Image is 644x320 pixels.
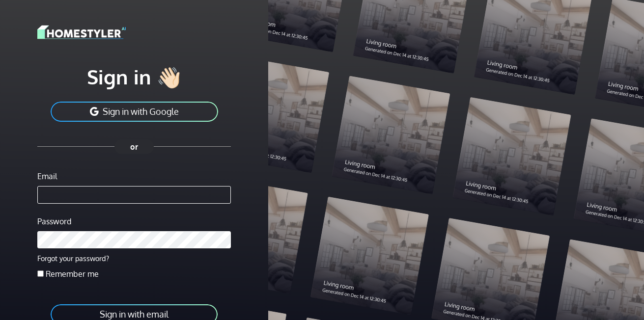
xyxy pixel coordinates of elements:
label: Remember me [46,268,99,280]
img: logo-3de290ba35641baa71223ecac5eacb59cb85b4c7fdf211dc9aaecaaee71ea2f8.svg [37,24,126,41]
label: Email [37,170,57,182]
label: Password [37,215,71,227]
button: Sign in with Google [50,101,219,123]
h1: Sign in 👋🏻 [37,64,231,89]
a: Forgot your password? [37,254,109,263]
